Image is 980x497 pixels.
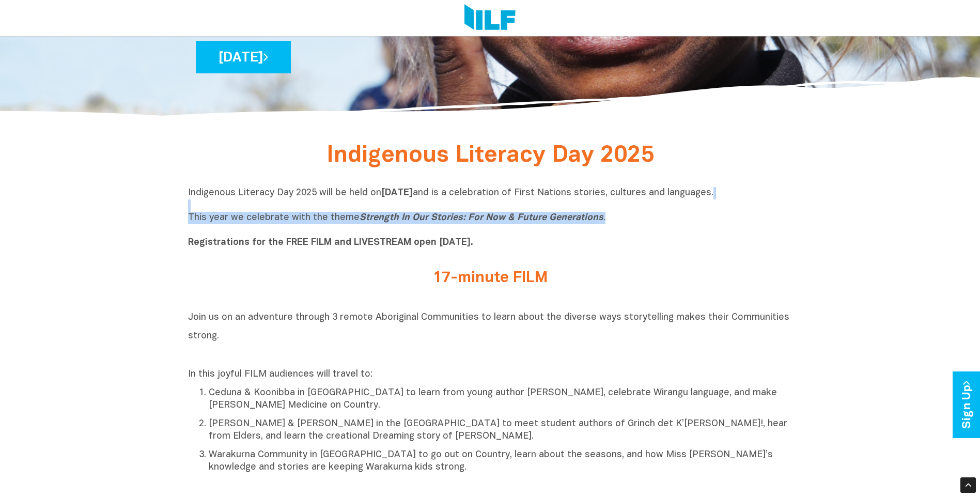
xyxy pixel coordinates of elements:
b: Registrations for the FREE FILM and LIVESTREAM open [DATE]. [188,238,473,247]
img: Logo [464,4,516,32]
p: Indigenous Literacy Day 2025 will be held on and is a celebration of First Nations stories, cultu... [188,187,792,249]
a: [DATE] [196,41,291,73]
h2: 17-minute FILM [297,270,684,287]
p: [PERSON_NAME] & [PERSON_NAME] in the [GEOGRAPHIC_DATA] to meet student authors of Grinch det K’[P... [209,418,792,443]
p: In this joyful FILM audiences will travel to: [188,368,792,381]
span: Join us on an adventure through 3 remote Aboriginal Communities to learn about the diverse ways s... [188,313,789,340]
div: Scroll Back to Top [960,477,976,493]
p: Ceduna & Koonibba in [GEOGRAPHIC_DATA] to learn from young author [PERSON_NAME], celebrate Wirang... [209,387,792,412]
span: Indigenous Literacy Day 2025 [326,145,654,166]
i: Strength In Our Stories: For Now & Future Generations [360,213,603,222]
p: Warakurna Community in [GEOGRAPHIC_DATA] to go out on Country, learn about the seasons, and how M... [209,449,792,474]
b: [DATE] [381,189,413,197]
